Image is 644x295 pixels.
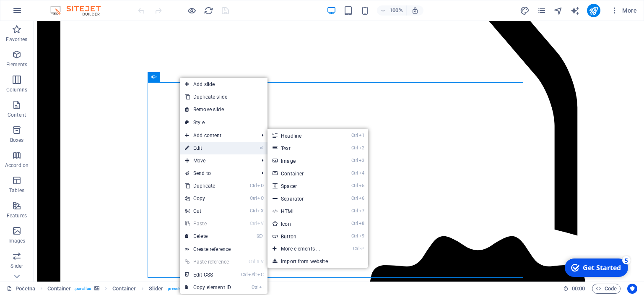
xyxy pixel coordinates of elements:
[351,145,358,151] i: Ctrl
[149,284,163,294] span: Click to select. Double-click to edit
[250,208,257,214] i: Ctrl
[570,6,580,16] i: AI Writer
[351,183,358,188] i: Ctrl
[47,284,71,294] span: Click to select. Double-click to edit
[9,187,24,194] p: Tables
[252,285,258,290] i: Ctrl
[241,272,248,277] i: Ctrl
[248,272,257,277] i: Alt
[180,129,255,142] span: Add content
[180,78,267,91] a: Add slide
[180,269,236,281] a: CtrlAltCEdit CSS
[62,1,70,9] div: 5
[596,284,617,294] span: Code
[592,284,621,294] button: Code
[359,133,364,138] i: 1
[7,284,35,294] a: Click to cancel selection. Double-click to open Pages
[260,145,263,151] i: ⏎
[351,196,358,201] i: Ctrl
[48,5,111,16] img: Editor Logo
[563,284,585,294] h6: Session time
[570,5,580,16] button: text_generator
[6,61,28,68] p: Elements
[180,91,267,103] a: Duplicate slide
[180,167,255,180] a: Send to
[257,272,263,277] i: C
[351,158,358,163] i: Ctrl
[180,116,267,129] a: Style
[257,208,263,214] i: X
[180,180,236,192] a: CtrlDDuplicate
[257,196,263,201] i: C
[267,167,337,180] a: Ctrl4Container
[257,221,263,226] i: V
[5,3,68,22] div: Get Started 5 items remaining, 0% complete
[610,6,637,15] span: More
[578,285,579,292] span: :
[359,233,364,239] i: 9
[203,5,213,16] button: reload
[250,196,257,201] i: Ctrl
[351,133,358,138] i: Ctrl
[359,208,364,214] i: 7
[627,284,637,294] button: Usercentrics
[180,281,236,294] a: CtrlICopy element ID
[351,208,358,214] i: Ctrl
[257,233,263,239] i: ⌦
[351,221,358,226] i: Ctrl
[359,196,364,201] i: 6
[589,6,598,16] i: Publish
[267,205,337,217] a: Ctrl7HTML
[267,217,337,230] a: Ctrl8Icon
[351,170,358,176] i: Ctrl
[180,217,236,230] a: CtrlVPaste
[180,154,255,167] span: Move
[180,243,267,256] a: Create reference
[180,103,267,116] a: Remove slide
[351,233,358,239] i: Ctrl
[359,170,364,176] i: 4
[8,112,26,118] p: Content
[10,263,23,269] p: Slider
[377,5,407,16] button: 100%
[359,145,364,151] i: 2
[166,284,229,294] span: . preset-slider-content-v3-default
[537,5,547,16] button: pages
[180,256,236,268] a: Ctrl⇧VPaste reference
[180,205,236,217] a: CtrlXCut
[5,162,29,169] p: Accordion
[607,4,640,17] button: More
[47,284,263,294] nav: breadcrumb
[74,284,91,294] span: . parallax
[7,212,27,219] p: Features
[359,183,364,188] i: 5
[204,6,213,16] i: Reload page
[8,238,26,244] p: Images
[572,284,585,294] span: 00 00
[553,6,563,16] i: Navigator
[267,129,337,142] a: Ctrl1Headline
[94,286,99,291] i: This element contains a background
[267,255,368,268] a: Import from website
[360,246,364,251] i: ⏎
[187,5,197,16] button: Click here to leave preview mode and continue editing
[267,230,337,243] a: Ctrl9Button
[520,6,530,16] i: Design (Ctrl+Alt+Y)
[267,243,337,255] a: Ctrl⏎More elements ...
[267,192,337,205] a: Ctrl6Separator
[261,259,263,264] i: V
[259,285,263,290] i: I
[180,192,236,205] a: CtrlCCopy
[390,5,403,16] h6: 100%
[180,142,236,154] a: ⏎Edit
[23,8,61,17] div: Get Started
[267,154,337,167] a: Ctrl3Image
[180,230,236,243] a: ⌦Delete
[520,5,530,16] button: design
[587,4,600,17] button: publish
[353,246,360,251] i: Ctrl
[359,221,364,226] i: 8
[267,180,337,192] a: Ctrl5Spacer
[537,6,546,16] i: Pages (Ctrl+Alt+S)
[6,36,27,43] p: Favorites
